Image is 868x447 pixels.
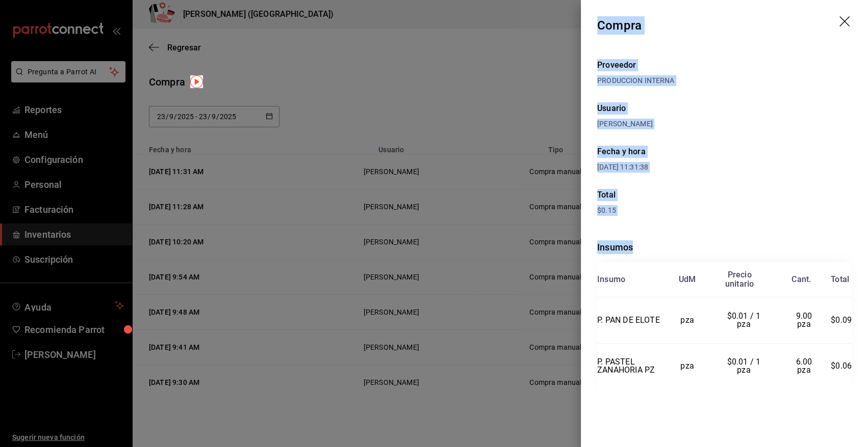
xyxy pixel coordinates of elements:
[597,189,852,201] div: Total
[792,275,811,284] div: Cant.
[597,206,616,214] span: $0.15
[597,75,852,86] div: PRODUCCION INTERNA
[664,343,710,389] td: pza
[839,16,852,29] button: drag
[597,343,664,389] td: P. PASTEL ZANAHORIA PZ
[597,146,725,158] div: Fecha y hora
[679,275,696,284] div: UdM
[597,275,625,284] div: Insumo
[725,270,754,289] div: Precio unitario
[664,297,710,344] td: pza
[597,16,642,35] div: Compra
[831,315,852,325] span: $0.09
[796,311,814,329] span: 9.00 pza
[597,119,852,129] div: [PERSON_NAME]
[831,275,849,284] div: Total
[597,162,725,173] div: [DATE] 11:31:38
[597,297,664,344] td: P. PAN DE ELOTE
[190,75,203,88] img: Tooltip marker
[727,357,763,375] span: $0.01 / 1 pza
[597,102,852,115] div: Usuario
[831,361,852,371] span: $0.06
[597,240,852,254] div: Insumos
[727,311,763,329] span: $0.01 / 1 pza
[796,357,814,375] span: 6.00 pza
[597,59,852,71] div: Proveedor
